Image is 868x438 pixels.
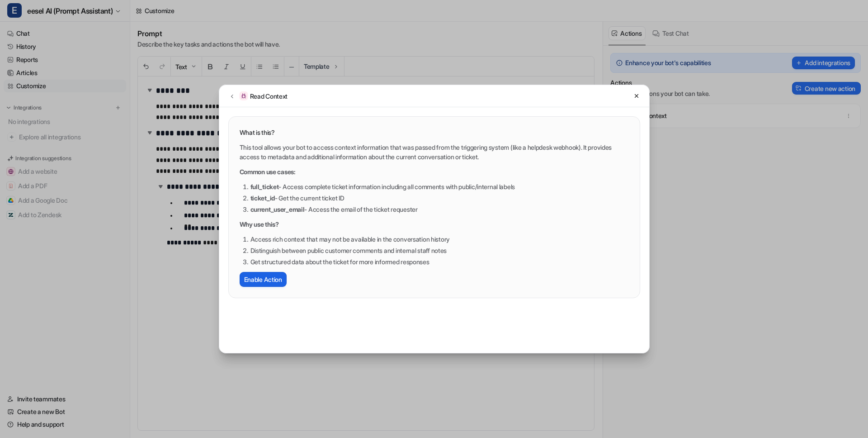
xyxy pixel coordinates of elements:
[240,143,629,162] p: This tool allows your bot to access context information that was passed from the triggering syste...
[250,257,629,267] li: Get structured data about the ticket for more informed responses
[240,128,629,137] h3: What is this?
[250,193,629,203] li: - Get the current ticket ID
[250,183,279,190] strong: full_ticket
[250,205,629,214] li: - Access the email of the ticket requester
[250,194,275,202] strong: ticket_id
[250,234,629,244] li: Access rich context that may not be available in the conversation history
[239,91,248,100] img: chat
[250,91,288,101] h2: Read Context
[250,182,629,191] li: - Access complete ticket information including all comments with public/internal labels
[250,246,629,255] li: Distinguish between public customer comments and internal staff notes
[240,272,287,287] button: Enable Action
[240,220,279,228] strong: Why use this?
[250,205,305,213] strong: current_user_email
[240,168,296,176] strong: Common use cases:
